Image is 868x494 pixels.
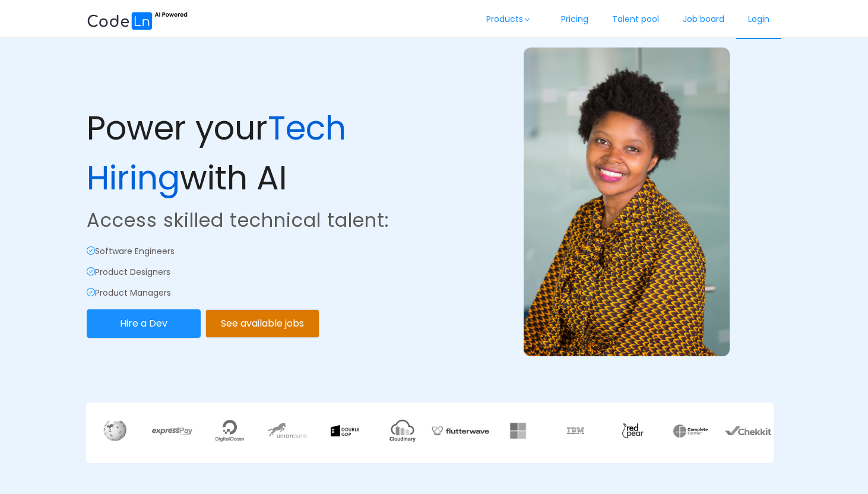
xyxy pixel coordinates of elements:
[267,411,308,451] img: union.a1ab9f8d.webp
[87,267,95,275] i: icon: check-circle
[87,287,432,299] p: Product Managers
[432,414,489,447] img: flutter.513ce320.webp
[87,104,346,201] span: Tech Hiring
[152,427,192,435] img: express.25241924.webp
[87,245,432,258] p: Software Engineers
[103,420,126,441] img: wikipedia.924a3bd0.webp
[524,17,531,23] i: icon: down
[524,47,730,356] img: example
[87,246,95,255] i: icon: check-circle
[673,425,708,438] img: xNYAAAAAA=
[619,421,648,441] img: 3JiQAAAAAABZABt8ruoJIq32+N62SQO0hFKGtpKBtqUKlH8dAofS56CJ7FppICrj1pHkAOPKAAA=
[205,309,319,338] button: See available jobs
[87,206,432,235] p: Access skilled technical talent:
[87,266,432,278] p: Product Designers
[509,422,527,439] img: fq4AAAAAAAAAAA=
[87,10,188,30] img: ai.87e98a1d.svg
[87,103,432,202] p: Power your with AI
[87,288,95,296] i: icon: check-circle
[567,427,584,435] img: ibm.f019ecc1.webp
[725,426,771,436] img: chekkit.0bccf985.webp
[216,416,245,445] img: digitalocean.9711bae0.webp
[331,425,360,436] img: gdp.f5de0a9d.webp
[87,309,201,338] button: Hire a Dev
[388,416,417,445] img: cloud.8900efb9.webp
